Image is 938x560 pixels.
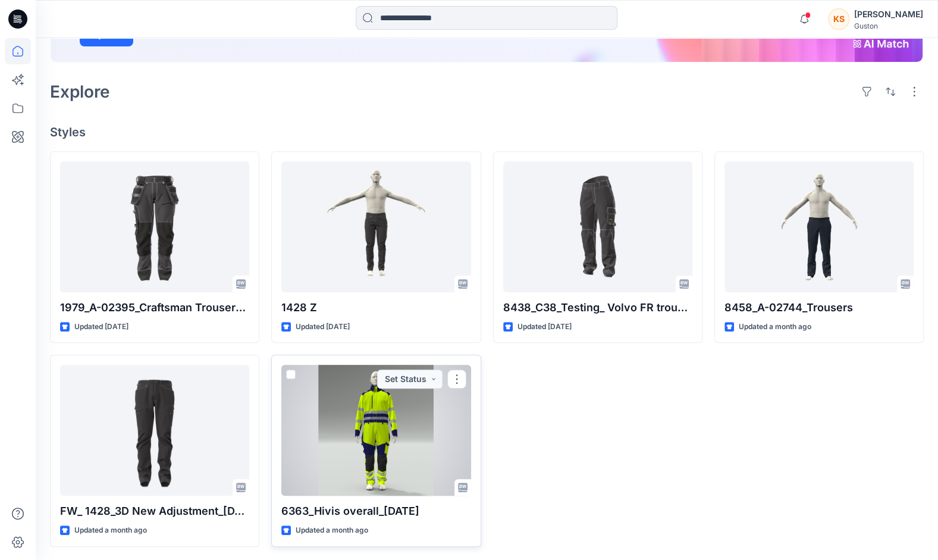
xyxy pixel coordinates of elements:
[74,321,128,333] p: Updated [DATE]
[281,299,470,316] p: 1428 Z
[503,299,692,316] p: 8438_C38_Testing_ Volvo FR trousers Women
[854,21,923,30] div: Guston
[74,524,147,537] p: Updated a month ago
[724,299,914,316] p: 8458_A-02744_Trousers
[854,7,923,21] div: [PERSON_NAME]
[828,8,849,30] div: KS
[724,161,914,292] a: 8458_A-02744_Trousers
[281,365,470,496] a: 6363_Hivis overall_01-09-2025
[281,503,470,520] p: 6363_Hivis overall_[DATE]
[503,161,692,292] a: 8438_C38_Testing_ Volvo FR trousers Women
[281,161,470,292] a: 1428 Z
[60,299,249,316] p: 1979_A-02395_Craftsman Trousers Striker
[739,321,811,333] p: Updated a month ago
[50,82,110,101] h2: Explore
[296,524,368,537] p: Updated a month ago
[50,125,924,139] h4: Styles
[60,161,249,292] a: 1979_A-02395_Craftsman Trousers Striker
[296,321,350,333] p: Updated [DATE]
[60,503,249,520] p: FW_ 1428_3D New Adjustment_[DATE]
[60,365,249,496] a: FW_ 1428_3D New Adjustment_09-09-2025
[517,321,572,333] p: Updated [DATE]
